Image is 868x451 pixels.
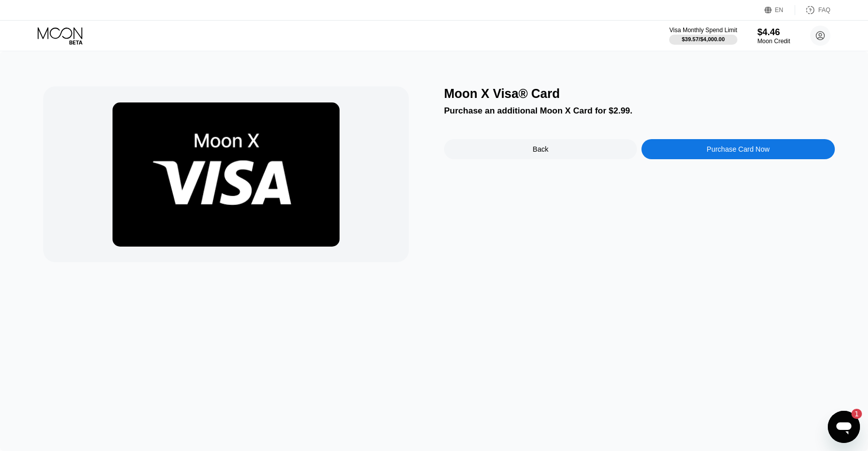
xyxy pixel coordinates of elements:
div: FAQ [795,5,830,15]
div: EN [775,7,784,14]
div: Moon X Visa® Card [444,86,835,101]
div: Visa Monthly Spend Limit [669,27,737,34]
div: EN [765,5,795,15]
div: Back [444,139,637,159]
div: $4.46 [757,27,790,38]
div: Purchase an additional Moon X Card for $2.99. [444,106,835,116]
iframe: Nút để khởi chạy cửa sổ nhắn tin, 1 tin nhắn chưa đọc [828,411,860,443]
div: $4.46Moon Credit [757,27,790,45]
div: Visa Monthly Spend Limit$39.57/$4,000.00 [669,27,737,45]
div: FAQ [818,7,830,14]
div: Purchase Card Now [707,145,770,153]
div: $39.57 / $4,000.00 [682,36,725,42]
div: Moon Credit [757,38,790,45]
iframe: Số lượng tin nhắn chưa đọc [842,409,862,419]
div: Back [533,145,549,153]
div: Purchase Card Now [641,139,834,159]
